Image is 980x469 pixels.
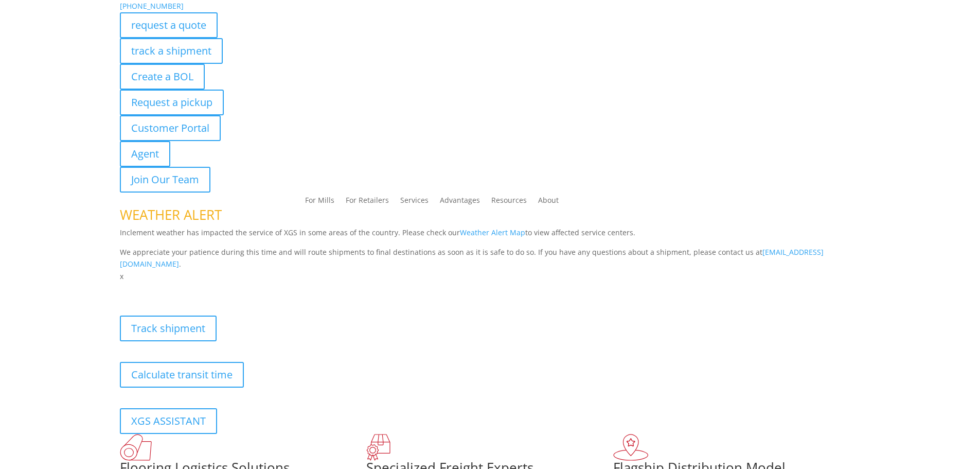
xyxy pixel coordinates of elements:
a: Services [400,197,429,208]
span: WEATHER ALERT [120,205,222,224]
a: Track shipment [120,316,217,341]
a: Request a pickup [120,90,224,115]
p: Inclement weather has impacted the service of XGS in some areas of the country. Please check our ... [120,227,861,246]
b: Visibility, transparency, and control for your entire supply chain. [120,284,349,294]
a: XGS ASSISTANT [120,408,217,434]
p: x [120,270,861,283]
img: xgs-icon-total-supply-chain-intelligence-red [120,434,152,461]
a: Customer Portal [120,115,221,141]
a: Join Our Team [120,167,210,193]
a: Weather Alert Map [460,228,525,237]
p: We appreciate your patience during this time and will route shipments to final destinations as so... [120,246,861,271]
img: xgs-icon-focused-on-flooring-red [366,434,390,461]
a: For Retailers [346,197,389,208]
a: request a quote [120,12,218,38]
a: Create a BOL [120,64,205,90]
a: For Mills [305,197,334,208]
a: About [538,197,559,208]
a: Calculate transit time [120,362,244,388]
img: xgs-icon-flagship-distribution-model-red [613,434,649,461]
a: [PHONE_NUMBER] [120,1,184,11]
a: Resources [491,197,527,208]
a: Agent [120,141,170,167]
a: track a shipment [120,38,223,64]
a: Advantages [440,197,480,208]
